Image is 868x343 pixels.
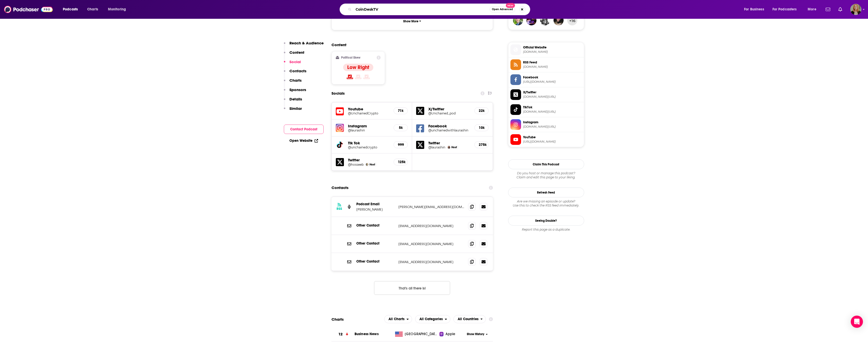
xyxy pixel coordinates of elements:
input: Search podcasts, credits, & more... [354,5,490,13]
div: Claim and edit this page to your liking. [508,171,584,179]
a: @unchainedwithlaurashin [428,128,470,132]
span: X/Twitter [523,90,582,95]
img: User Profile [850,4,861,15]
button: open menu [769,5,804,13]
button: open menu [384,315,412,323]
span: https://www.facebook.com/unchainedwithlaurashin [523,80,582,84]
img: Hauras [540,15,550,25]
div: Are we missing an episode or update? Use this to check the RSS feed immediately. [508,199,584,208]
span: unchainedpodcast.com [523,50,582,54]
h5: 22k [479,109,484,113]
h5: Tik Tok [348,141,390,145]
h5: 275k [479,143,484,147]
span: feeds.megaphone.fm [523,65,582,69]
p: Reach & Audience [289,41,324,45]
p: [EMAIL_ADDRESS][DOMAIN_NAME] [398,242,464,246]
img: iconImage [336,124,344,132]
div: Open Intercom Messenger [851,316,863,328]
button: Details [284,97,302,106]
button: Show More [336,16,489,26]
span: All Charts [389,317,404,321]
span: For Business [744,6,764,13]
span: tiktok.com/@unchainedcrypto [523,110,582,114]
div: Search podcasts, credits, & more... [344,4,535,15]
button: Content [284,50,304,59]
span: instagram.com/laurashin [523,125,582,129]
h5: Instagram [348,124,390,128]
h5: Twitter [428,141,470,145]
h3: RSS [337,207,342,211]
button: open menu [741,5,770,13]
h5: @unchainedcrypto [348,145,390,149]
span: Charts [87,6,98,13]
button: open menu [59,5,84,13]
button: Show History [465,332,489,336]
span: twitter.com/Unchained_pod [523,95,582,99]
a: Facebook[URL][DOMAIN_NAME] [510,74,582,85]
div: Report this page as a duplicate. [508,228,584,232]
a: YouTube[URL][DOMAIN_NAME] [510,134,582,145]
p: Other Contact [356,223,394,228]
button: Refresh Feed [508,187,584,197]
h2: Categories [415,315,450,323]
h2: Political Skew [341,56,360,59]
p: [PERSON_NAME] [356,207,394,212]
span: Show History [467,332,484,336]
span: https://www.youtube.com/@UnchainedCrypto [523,140,582,144]
img: PodcastEngineer [513,15,523,25]
p: Similar [289,106,302,111]
span: Instagram [523,120,582,125]
img: Laura Shin [448,146,450,149]
span: Monitoring [108,6,126,13]
a: @Unchained_pod [428,111,470,115]
button: +16 [567,15,577,25]
p: Social [289,59,301,64]
button: open menu [804,5,823,13]
h5: @hosseeb [348,163,364,166]
h2: Countries [453,315,486,323]
h5: 125k [398,160,403,164]
button: Charts [284,78,302,87]
button: Reach & Audience [284,41,324,50]
button: Contacts [284,68,306,78]
button: Similar [284,106,302,115]
button: open menu [415,315,450,323]
p: Other Contact [356,241,394,246]
a: Apple [439,332,465,337]
a: Show notifications dropdown [824,5,832,14]
a: jameson5ju [526,15,537,25]
span: Host [451,146,457,149]
p: Details [289,97,302,101]
a: Open Website [289,139,318,143]
h5: @laurashin [428,145,445,149]
h2: Charts [331,317,344,322]
h5: Facebook [428,124,470,128]
img: Podchaser - Follow, Share and Rate Podcasts [4,5,53,14]
span: Host [370,163,375,166]
h5: 999 [398,143,403,147]
button: Open AdvancedNew [490,6,515,12]
a: X/Twitter[DOMAIN_NAME][URL] [510,89,582,100]
p: Other Contact [356,259,394,264]
h2: Contacts [331,183,348,193]
h2: Socials [331,89,345,98]
a: RSS Feed[DOMAIN_NAME] [510,59,582,70]
button: Contact Podcast [284,125,324,134]
a: @laurashin [348,128,390,132]
h5: Twitter [348,158,390,162]
img: npgentry [553,15,564,25]
p: Content [289,50,304,55]
p: Contacts [289,68,306,73]
a: Business News [355,332,379,336]
span: United States [405,332,438,337]
p: Show More [403,20,418,23]
h5: 5k [398,126,403,130]
p: [EMAIL_ADDRESS][DOMAIN_NAME] [398,224,464,228]
span: Official Website [523,45,582,50]
span: Facebook [523,75,582,80]
p: Charts [289,78,302,83]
